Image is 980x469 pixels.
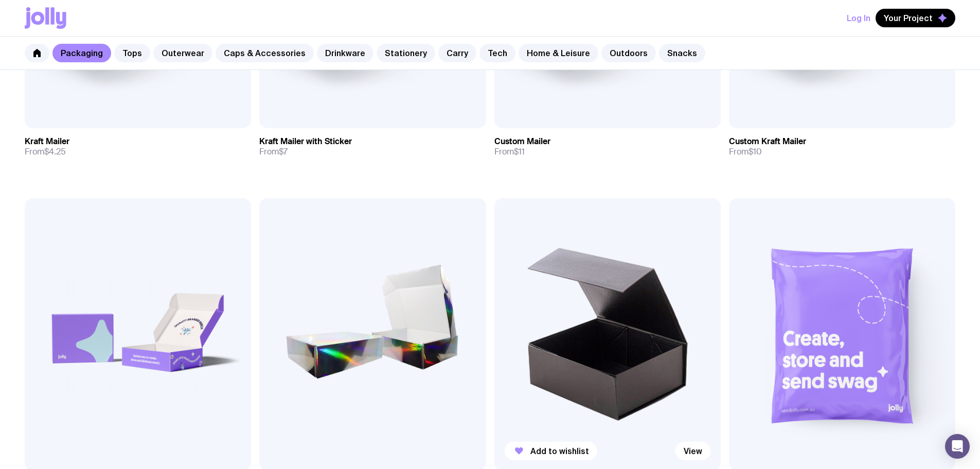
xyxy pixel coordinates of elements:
[494,136,550,147] h3: Custom Mailer
[377,44,435,62] a: Stationery
[479,44,515,62] a: Tech
[729,136,806,147] h3: Custom Kraft Mailer
[876,9,955,27] button: Your Project
[659,44,705,62] a: Snacks
[279,146,288,157] span: $7
[153,44,212,62] a: Outerwear
[945,434,970,459] div: Open Intercom Messenger
[259,136,352,147] h3: Kraft Mailer with Sticker
[601,44,656,62] a: Outdoors
[847,9,870,27] button: Log In
[25,128,251,165] a: Kraft MailerFrom$4.25
[52,44,111,62] a: Packaging
[884,13,933,23] span: Your Project
[494,128,721,165] a: Custom MailerFrom$11
[530,446,589,456] span: Add to wishlist
[25,147,66,157] span: From
[729,147,762,157] span: From
[25,136,69,147] h3: Kraft Mailer
[317,44,373,62] a: Drinkware
[259,128,486,165] a: Kraft Mailer with StickerFrom$7
[259,147,288,157] span: From
[438,44,476,62] a: Carry
[749,146,762,157] span: $10
[675,442,710,460] a: View
[514,146,525,157] span: $11
[505,442,597,460] button: Add to wishlist
[494,147,525,157] span: From
[519,44,598,62] a: Home & Leisure
[44,146,66,157] span: $4.25
[114,44,150,62] a: Tops
[216,44,314,62] a: Caps & Accessories
[729,128,955,165] a: Custom Kraft MailerFrom$10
